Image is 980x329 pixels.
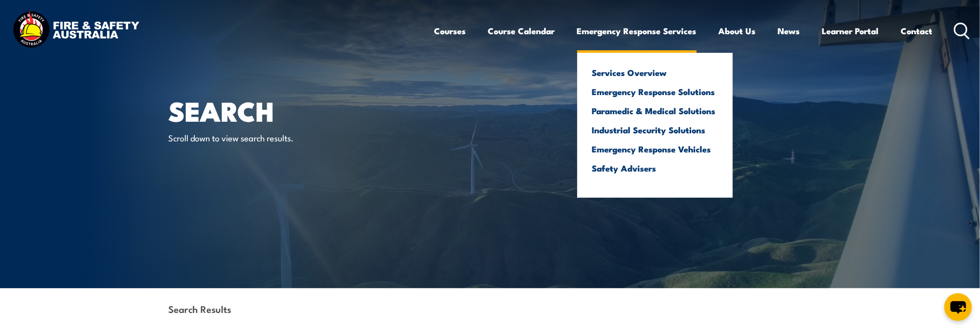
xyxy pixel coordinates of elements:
h1: Search [169,99,417,122]
button: chat-button [944,293,972,321]
a: Courses [434,18,466,44]
a: Course Calendar [488,18,555,44]
a: Paramedic & Medical Solutions [592,106,718,115]
a: Emergency Response Solutions [592,87,718,96]
a: Contact [901,18,933,44]
a: About Us [719,18,756,44]
p: Scroll down to view search results. [169,132,352,143]
a: Safety Advisers [592,163,718,173]
a: Emergency Response Services [577,18,697,44]
a: Emergency Response Vehicles [592,144,718,153]
strong: Search Results [169,302,232,315]
a: Learner Portal [822,18,879,44]
a: Industrial Security Solutions [592,125,718,134]
a: News [778,18,800,44]
a: Services Overview [592,68,718,77]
